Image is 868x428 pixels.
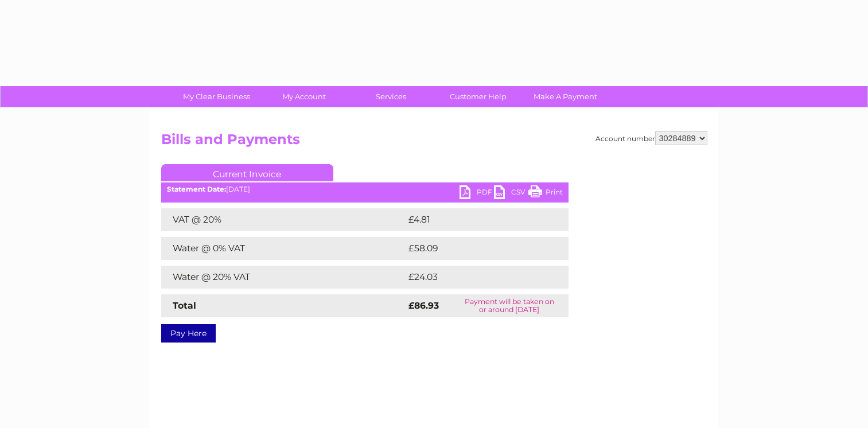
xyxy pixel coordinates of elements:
[406,208,540,231] td: £4.81
[167,185,226,193] b: Statement Date:
[408,300,439,311] strong: £86.93
[173,300,196,311] strong: Total
[518,86,613,107] a: Make A Payment
[406,266,546,289] td: £24.03
[161,208,406,231] td: VAT @ 20%
[494,185,528,202] a: CSV
[256,86,351,107] a: My Account
[431,86,526,107] a: Customer Help
[450,294,569,317] td: Payment will be taken on or around [DATE]
[161,266,406,289] td: Water @ 20% VAT
[161,237,406,260] td: Water @ 0% VAT
[595,131,707,145] div: Account number
[161,324,216,343] a: Pay Here
[161,164,333,181] a: Current Invoice
[528,185,563,202] a: Print
[344,86,438,107] a: Services
[169,86,264,107] a: My Clear Business
[161,185,569,193] div: [DATE]
[460,185,494,202] a: PDF
[406,237,546,260] td: £58.09
[161,131,707,153] h2: Bills and Payments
